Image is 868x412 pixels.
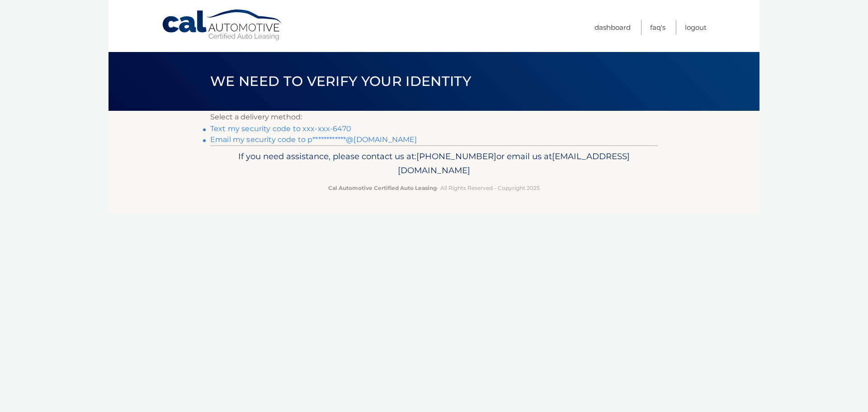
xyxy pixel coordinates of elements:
span: We need to verify your identity [210,73,471,90]
strong: Cal Automotive Certified Auto Leasing [328,185,437,191]
a: Cal Automotive [161,9,283,41]
a: Dashboard [594,20,631,35]
p: If you need assistance, please contact us at: or email us at [216,149,652,178]
p: Select a delivery method: [210,111,658,123]
a: Logout [685,20,707,35]
a: Text my security code to xxx-xxx-6470 [210,124,351,133]
p: - All Rights Reserved - Copyright 2025 [216,183,652,193]
span: [PHONE_NUMBER] [416,151,496,161]
a: FAQ's [650,20,665,35]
